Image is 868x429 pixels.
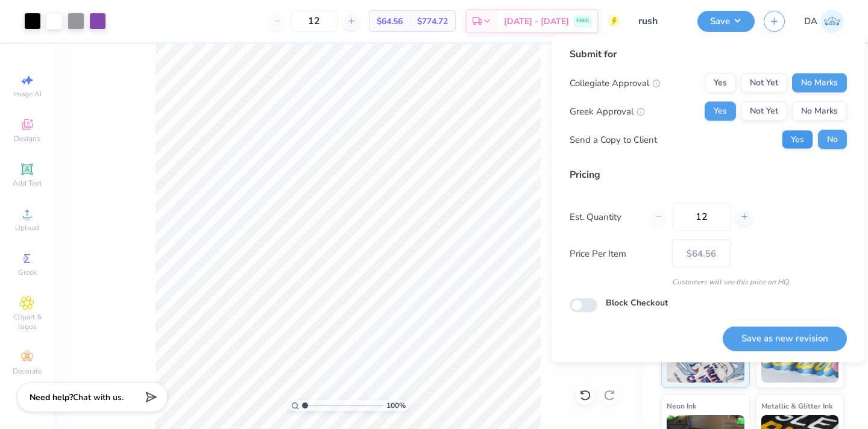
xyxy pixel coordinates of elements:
[820,10,844,33] img: Deeksha Arora
[697,11,755,32] button: Save
[672,203,731,231] input: – –
[818,130,847,149] button: No
[73,392,124,403] span: Chat with us.
[761,399,832,412] span: Metallic & Glitter Ink
[782,130,813,149] button: Yes
[18,268,37,277] span: Greek
[705,102,736,121] button: Yes
[804,10,844,33] a: DA
[705,74,736,93] button: Yes
[291,10,338,32] input: – –
[377,15,403,28] span: $64.56
[570,277,847,287] div: Customers will see this price on HQ.
[30,392,73,403] strong: Need help?
[386,400,406,411] span: 100 %
[13,178,42,188] span: Add Text
[13,89,42,99] span: Image AI
[741,74,787,93] button: Not Yet
[792,74,847,93] button: No Marks
[570,47,847,61] div: Submit for
[504,15,569,28] span: [DATE] - [DATE]
[576,17,589,25] span: FREE
[741,102,787,121] button: Not Yet
[417,15,448,28] span: $774.72
[6,312,48,331] span: Clipart & logos
[723,326,847,351] button: Save as new revision
[15,223,39,233] span: Upload
[629,9,688,33] input: Untitled Design
[570,133,657,146] div: Send a Copy to Client
[570,168,847,182] div: Pricing
[13,366,42,376] span: Decorate
[570,210,641,224] label: Est. Quantity
[570,104,645,118] div: Greek Approval
[606,296,668,309] label: Block Checkout
[570,76,661,90] div: Collegiate Approval
[667,399,696,412] span: Neon Ink
[804,14,817,28] span: DA
[570,246,663,260] label: Price Per Item
[792,102,847,121] button: No Marks
[14,134,40,143] span: Designs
